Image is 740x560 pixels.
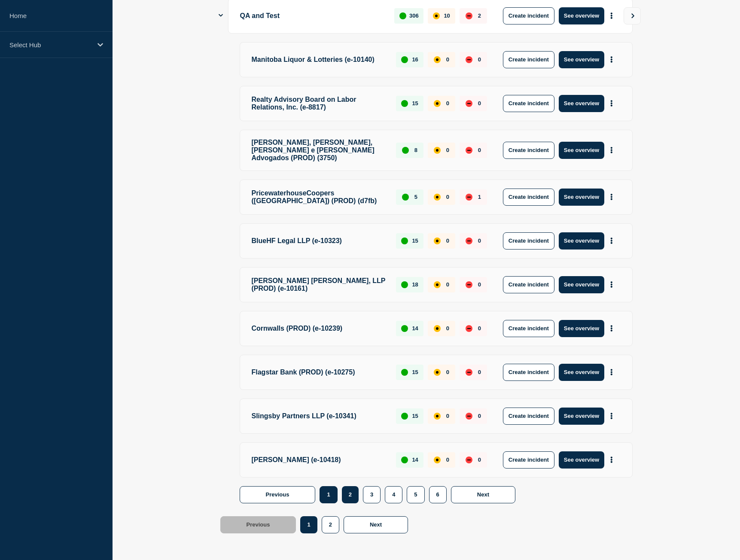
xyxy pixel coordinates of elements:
p: 0 [478,325,481,332]
button: See overview [559,408,604,425]
div: up [401,457,408,463]
button: Create incident [503,320,554,337]
p: 10 [444,12,450,19]
p: 15 [412,100,418,107]
button: Next [344,516,408,533]
div: affected [434,56,441,63]
div: up [401,281,408,288]
button: More actions [606,233,617,249]
button: 2 [342,486,359,503]
p: 0 [446,457,449,463]
div: affected [434,237,441,244]
p: 0 [446,56,449,63]
button: Create incident [503,232,554,250]
p: 1 [478,194,481,200]
button: Create incident [503,276,554,293]
button: See overview [559,320,604,337]
p: 16 [412,56,418,63]
div: affected [434,194,441,201]
p: 0 [478,237,481,244]
button: See overview [559,142,604,159]
p: 0 [446,325,449,332]
p: 0 [446,237,449,244]
div: affected [434,325,441,332]
div: down [466,281,472,288]
div: down [466,457,472,463]
p: Flagstar Bank (PROD) (e-10275) [252,364,387,381]
button: Next [451,486,515,503]
p: [PERSON_NAME] (e-10418) [252,451,387,469]
button: Create incident [503,51,554,68]
p: Select Hub [9,41,92,49]
p: 2 [478,12,481,19]
button: More actions [606,8,617,24]
p: 0 [478,369,481,375]
div: affected [434,457,441,463]
button: More actions [606,364,617,380]
div: affected [433,12,440,19]
div: affected [434,147,441,154]
button: More actions [606,142,617,158]
p: 0 [478,413,481,419]
div: affected [434,281,441,288]
span: Previous [247,521,270,528]
div: up [401,325,408,332]
p: [PERSON_NAME] [PERSON_NAME], LLP (PROD) (e-10161) [252,276,387,293]
button: More actions [606,189,617,205]
button: 1 [320,486,337,503]
button: Previous [220,516,296,533]
button: Create incident [503,408,554,425]
p: 0 [478,56,481,63]
p: 15 [412,413,418,419]
button: 2 [322,516,339,533]
div: down [466,369,472,376]
button: See overview [559,276,604,293]
p: 8 [414,147,417,153]
p: 0 [446,147,449,153]
p: 0 [446,100,449,107]
p: 5 [414,194,417,200]
p: 18 [412,281,418,288]
div: affected [434,413,441,420]
button: 3 [363,486,381,503]
div: down [466,56,472,63]
div: up [399,12,406,19]
button: Previous [240,486,316,503]
button: See overview [559,451,604,469]
div: down [466,12,472,19]
button: More actions [606,452,617,468]
div: affected [434,100,441,107]
p: 14 [412,325,418,332]
p: 306 [409,12,419,19]
button: See overview [559,189,604,206]
p: 0 [478,100,481,107]
p: 0 [446,413,449,419]
div: up [401,56,408,63]
p: 0 [478,457,481,463]
button: Create incident [503,142,554,159]
div: up [402,147,409,154]
div: down [466,100,472,107]
div: up [401,100,408,107]
p: 0 [446,369,449,375]
p: BlueHF Legal LLP (e-10323) [252,232,387,250]
p: 0 [446,194,449,200]
p: 0 [478,147,481,153]
span: Previous [266,491,289,498]
span: Next [370,521,382,528]
button: More actions [606,320,617,336]
p: 0 [478,281,481,288]
button: See overview [559,95,604,112]
div: up [402,194,409,201]
button: More actions [606,277,617,292]
div: up [401,237,408,244]
button: More actions [606,52,617,67]
button: 1 [300,516,317,533]
button: See overview [559,232,604,250]
div: down [466,237,472,244]
p: [PERSON_NAME], [PERSON_NAME], [PERSON_NAME] e [PERSON_NAME] Advogados (PROD) (3750) [252,139,387,162]
p: Manitoba Liquor & Lotteries (e-10140) [252,51,387,68]
button: Create incident [503,95,554,112]
div: down [466,194,472,201]
div: up [401,413,408,420]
